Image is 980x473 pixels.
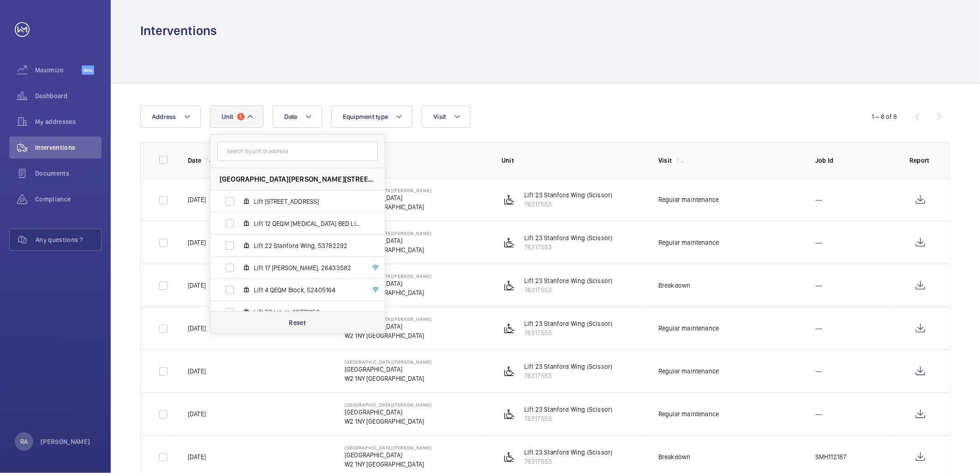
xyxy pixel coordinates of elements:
[254,241,361,250] span: Lift 22 Stanford Wing, 53782292
[524,405,613,414] p: Lift 23 Stanford Wing (Scissor)
[188,367,206,376] p: [DATE]
[504,408,515,420] img: platform_lift.svg
[345,359,432,365] p: [GEOGRAPHIC_DATA][PERSON_NAME]
[524,276,613,285] p: Lift 23 Stanford Wing (Scissor)
[345,156,487,165] p: Address
[345,331,432,340] p: W2 1NY [GEOGRAPHIC_DATA]
[524,448,613,457] p: Lift 23 Stanford Wing (Scissor)
[524,200,613,209] p: 76317553
[345,460,432,469] p: W2 1NY [GEOGRAPHIC_DATA]
[504,280,515,291] img: platform_lift.svg
[254,285,361,295] span: Lift 4 QEQM Block, 52405164
[82,65,94,75] span: Beta
[658,367,719,376] div: Regular maintenance
[345,316,432,322] p: [GEOGRAPHIC_DATA][PERSON_NAME]
[524,190,613,200] p: Lift 23 Stanford Wing (Scissor)
[524,233,613,242] p: Lift 23 Stanford Wing (Scissor)
[658,409,719,419] div: Regular maintenance
[188,409,206,419] p: [DATE]
[345,374,432,383] p: W2 1NY [GEOGRAPHIC_DATA]
[815,367,823,376] p: ---
[345,322,432,331] p: [GEOGRAPHIC_DATA]
[658,452,691,461] div: Breakdown
[41,437,90,446] p: [PERSON_NAME]
[188,195,206,204] p: [DATE]
[345,193,432,202] p: [GEOGRAPHIC_DATA]
[35,65,82,75] span: Maximize
[188,281,206,290] p: [DATE]
[815,452,847,461] p: SMH112187
[140,22,217,39] h1: Interventions
[524,328,613,337] p: 76317553
[815,156,895,165] p: Job Id
[345,288,432,297] p: W2 1NY [GEOGRAPHIC_DATA]
[345,402,432,408] p: [GEOGRAPHIC_DATA][PERSON_NAME]
[254,307,361,317] span: Lift 36 Lindo, 18773153
[188,452,206,461] p: [DATE]
[188,238,206,247] p: [DATE]
[345,365,432,374] p: [GEOGRAPHIC_DATA]
[524,457,613,466] p: 76317553
[433,113,446,120] span: Visit
[273,106,322,128] button: Date
[872,112,897,121] div: 1 – 8 of 8
[35,195,102,204] span: Compliance
[345,450,432,460] p: [GEOGRAPHIC_DATA]
[345,445,432,450] p: [GEOGRAPHIC_DATA][PERSON_NAME]
[658,238,719,247] div: Regular maintenance
[345,231,432,236] p: [GEOGRAPHIC_DATA][PERSON_NAME]
[345,188,432,193] p: [GEOGRAPHIC_DATA][PERSON_NAME]
[815,195,823,204] p: ---
[345,245,432,254] p: W2 1NY [GEOGRAPHIC_DATA]
[504,194,515,205] img: platform_lift.svg
[35,143,102,152] span: Interventions
[815,238,823,247] p: ---
[524,285,613,295] p: 76317553
[502,156,644,165] p: Unit
[254,219,361,228] span: Lift 12 QEQM [MEDICAL_DATA] BED LIFT, 69431710
[254,263,361,272] span: Lift 17 [PERSON_NAME], 26433582
[20,437,28,446] p: RA
[504,237,515,248] img: platform_lift.svg
[220,174,376,184] span: [GEOGRAPHIC_DATA][PERSON_NAME][STREET_ADDRESS]
[237,113,245,120] span: 1
[140,106,201,128] button: Address
[658,156,672,165] p: Visit
[217,142,378,161] input: Search by unit or address
[345,236,432,245] p: [GEOGRAPHIC_DATA]
[658,324,719,333] div: Regular maintenance
[188,324,206,333] p: [DATE]
[524,319,613,328] p: Lift 23 Stanford Wing (Scissor)
[254,197,361,206] span: Lift [STREET_ADDRESS]
[35,169,102,178] span: Documents
[815,324,823,333] p: ---
[345,408,432,417] p: [GEOGRAPHIC_DATA]
[35,117,102,126] span: My addresses
[284,113,298,120] span: Date
[345,417,432,426] p: W2 1NY [GEOGRAPHIC_DATA]
[815,281,823,290] p: ---
[289,318,306,327] p: Reset
[331,106,413,128] button: Equipment type
[36,235,101,244] span: Any questions ?
[152,113,176,120] span: Address
[345,279,432,288] p: [GEOGRAPHIC_DATA]
[343,113,388,120] span: Equipment type
[524,371,613,380] p: 76317553
[345,273,432,279] p: [GEOGRAPHIC_DATA][PERSON_NAME]
[504,366,515,377] img: platform_lift.svg
[815,409,823,419] p: ---
[504,451,515,462] img: platform_lift.svg
[422,106,470,128] button: Visit
[658,195,719,204] div: Regular maintenance
[35,91,102,101] span: Dashboard
[658,281,691,290] div: Breakdown
[221,113,233,120] span: Unit
[524,414,613,423] p: 76317553
[524,242,613,252] p: 76317553
[210,106,263,128] button: Unit1
[188,156,201,165] p: Date
[504,323,515,334] img: platform_lift.svg
[345,202,432,212] p: W2 1NY [GEOGRAPHIC_DATA]
[909,156,932,165] p: Report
